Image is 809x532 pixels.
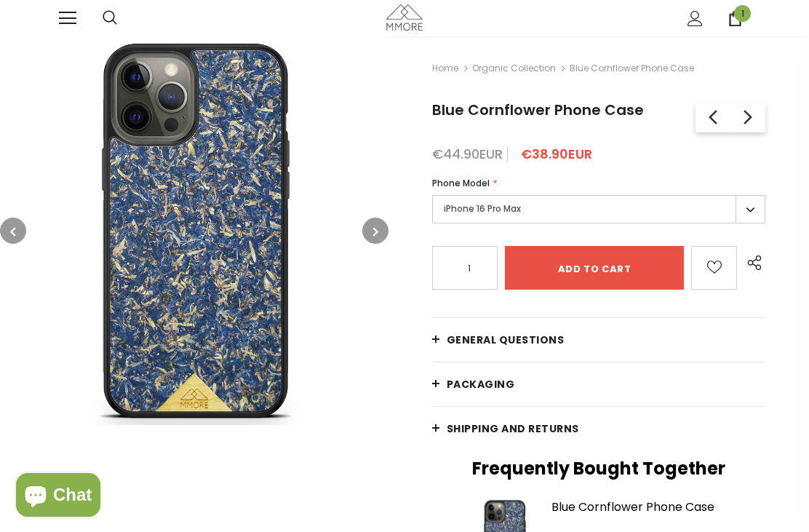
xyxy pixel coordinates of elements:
a: Blue Cornflower Phone Case [551,501,765,526]
a: Shipping and returns [432,407,765,450]
span: Blue Cornflower Phone Case [570,60,694,77]
img: MMORE Cases [386,4,423,30]
span: €38.90EUR [521,145,592,163]
input: Add to cart [505,246,685,290]
a: 1 [728,11,743,26]
span: Shipping and returns [447,421,579,436]
label: iPhone 16 Pro Max [432,195,765,223]
span: €44.90EUR [432,145,503,163]
a: General Questions [432,318,765,362]
a: Home [432,60,458,77]
h2: Frequently Bought Together [432,458,765,480]
span: General Questions [447,333,565,347]
a: PACKAGING [432,362,765,406]
span: 1 [734,5,751,22]
span: Phone Model [432,177,490,189]
a: Organic Collection [472,62,556,74]
inbox-online-store-chat: Shopify online store chat [12,473,105,520]
span: Blue Cornflower Phone Case [432,100,644,120]
span: PACKAGING [447,377,515,392]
